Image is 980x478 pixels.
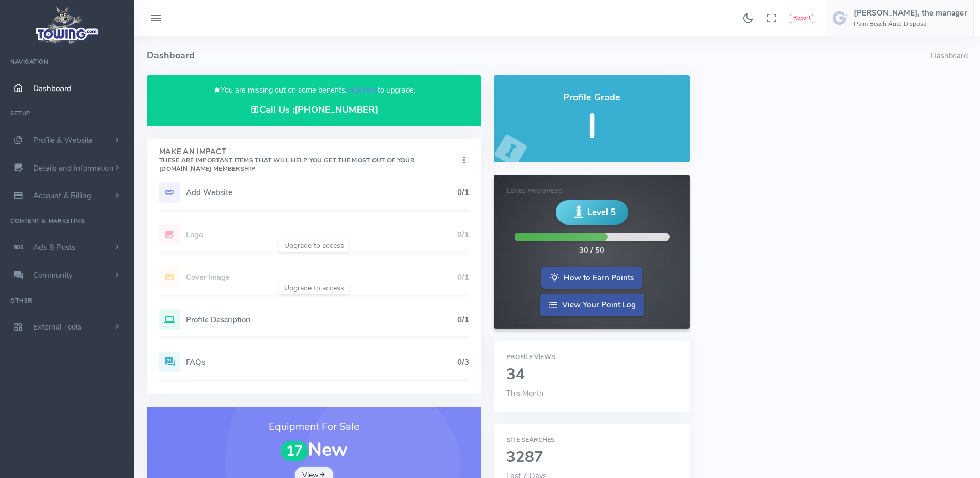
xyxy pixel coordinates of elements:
[347,85,378,95] a: click here
[159,419,469,435] h3: Equipment For Sale
[790,14,813,23] button: Report
[506,388,543,398] span: This Month
[159,440,469,461] h1: New
[457,188,469,197] h5: 0/1
[159,148,459,173] h4: Make An Impact
[186,188,457,197] h5: Add Website
[33,322,81,332] span: External Tools
[506,108,677,145] h5: I
[506,93,677,103] h4: Profile Grade
[541,267,642,289] a: How to Earn Points
[33,163,114,173] span: Details and Information
[587,206,616,219] span: Level 5
[33,3,102,47] img: logo
[506,366,677,383] h2: 34
[854,9,967,17] h5: [PERSON_NAME], the manager
[147,36,931,75] h4: Dashboard
[159,104,469,115] h4: Call Us :
[457,316,469,324] h5: 0/1
[159,156,414,173] small: These are important items that will help you get the most out of your [DOMAIN_NAME] Membership
[281,441,308,462] span: 17
[33,270,73,280] span: Community
[931,51,968,62] li: Dashboard
[506,354,677,361] h6: Profile Views
[33,190,91,201] span: Account & Billing
[186,358,457,366] h5: FAQs
[457,358,469,366] h5: 0/3
[33,135,93,145] span: Profile & Website
[33,242,75,252] span: Ads & Posts
[159,84,469,96] p: You are missing out on some benefits, to upgrade.
[506,437,677,443] h6: Site Searches
[854,21,967,27] h6: Palm Beach Auto Disposal
[832,10,849,26] img: user-image
[506,449,677,466] h2: 3287
[33,83,71,94] span: Dashboard
[186,316,457,324] h5: Profile Description
[540,294,644,316] a: View Your Point Log
[507,188,677,195] h6: Level Progress
[579,245,604,257] div: 30 / 50
[294,103,378,116] a: [PHONE_NUMBER]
